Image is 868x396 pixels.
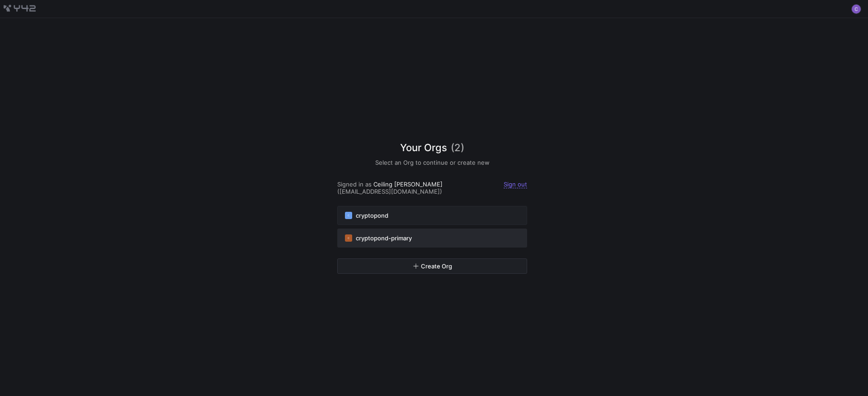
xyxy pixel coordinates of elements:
span: Signed in as [337,181,372,188]
div: C [345,212,352,219]
button: Ccryptopond-primary [337,229,527,248]
span: Ceiling [PERSON_NAME] [373,181,443,188]
span: (2) [451,140,464,155]
a: Sign out [504,181,527,188]
span: Your Orgs [400,140,447,155]
button: Create Org [337,258,527,274]
button: Ccryptopond [337,206,527,225]
button: https://lh3.googleusercontent.com/a/ACg8ocL5hHIcNgxjrjDvW2IB9Zc3OMw20Wvong8C6gpurw_crp9hOg=s96-c [851,4,862,14]
span: cryptopond [356,212,388,219]
span: Create Org [421,262,452,270]
div: C [345,234,352,242]
span: cryptopond-primary [356,234,412,242]
h5: Select an Org to continue or create new [337,159,527,166]
span: ([EMAIL_ADDRESS][DOMAIN_NAME]) [337,188,442,195]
